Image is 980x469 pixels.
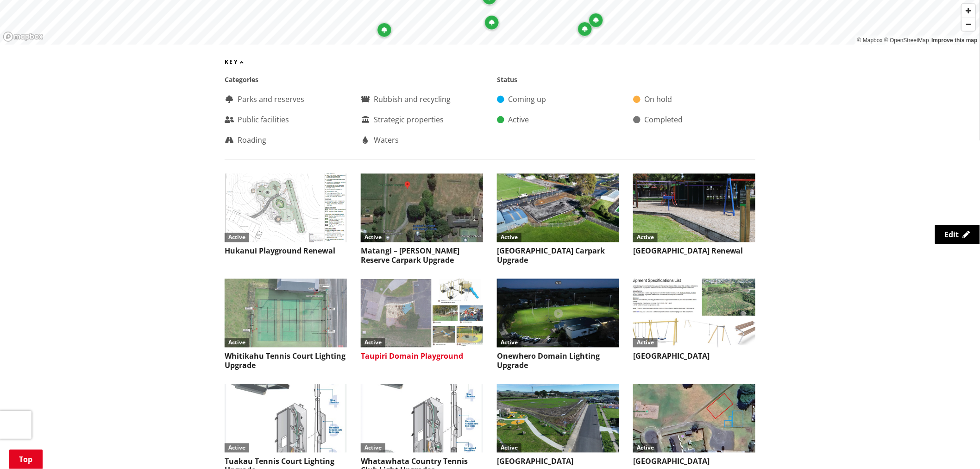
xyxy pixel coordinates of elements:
a: Te Kowhai car parkActive[GEOGRAPHIC_DATA] Carpark Upgrade [497,174,619,265]
div: Roading [225,134,347,146]
a: Top [9,450,43,469]
iframe: Messenger Launcher [937,430,971,463]
h3: Taupiri Domain Playground [361,352,483,361]
a: ActiveTaupiri Domain Playground [361,279,483,361]
img: PR-24015 Taupiri Domain Playground 2 [361,279,483,348]
div: Active [497,233,521,242]
a: Edit [935,225,980,244]
img: PR-22241 Buckland Road Recreational Reserve 3 [497,384,619,453]
h3: Whitikahu Tennis Court Lighting Upgrade [225,352,347,370]
img: PR-24018 Onewhero Domain Lighting Upgrade 2 [497,279,619,348]
h3: [GEOGRAPHIC_DATA] [633,352,755,361]
a: Active[GEOGRAPHIC_DATA] [633,279,755,361]
div: Status [497,75,755,84]
div: Coming up [497,94,619,105]
img: Jack Foster Reserve [361,174,483,243]
div: Rubbish and recycling [361,94,483,105]
div: Active [633,444,658,453]
div: On hold [633,94,755,105]
button: Zoom out [962,18,975,31]
div: Map marker [484,15,499,30]
div: Map marker [578,22,592,37]
a: ActiveMatangi – [PERSON_NAME] Reserve Carpark Upgrade [361,174,483,265]
a: ActiveOnewhero Domain Lighting Upgrade [497,279,619,370]
h3: [GEOGRAPHIC_DATA] [497,457,619,466]
img: PR-22204 Whatawhata Country Tennis Club LIght Upgrades [361,384,483,453]
h3: Onewhero Domain Lighting Upgrade [497,352,619,370]
button: Key [225,59,245,65]
div: Active [497,114,619,125]
img: PR-22173 Tuakau Tennis Court Lighting Upgrade [225,384,347,453]
a: ActiveHukanui Playground Renewal [225,174,347,256]
a: OpenStreetMap [884,37,929,44]
img: PR-24014 DW Playground Fraser Street, Huntly West [633,384,755,453]
div: Active [633,338,658,348]
a: ActiveWhitikahu Tennis Court Lighting Upgrade [225,279,347,370]
img: PR-21107 Hukanui Playground 3.jpg [225,174,347,243]
div: Active [361,338,385,348]
img: Te Kowhai car park [497,174,619,243]
div: Map marker [589,13,603,28]
h3: Hukanui Playground Renewal [225,247,347,256]
div: Active [225,338,249,348]
button: Zoom in [962,4,975,18]
a: Active[GEOGRAPHIC_DATA] Renewal [633,174,755,256]
span: Zoom out [962,18,975,31]
div: Active [361,233,385,242]
div: Waters [361,134,483,146]
img: Paterson Park [633,174,755,243]
div: Active [633,233,658,242]
h3: [GEOGRAPHIC_DATA] [633,457,755,466]
a: Mapbox homepage [3,32,44,42]
div: Strategic properties [361,114,483,125]
div: Active [497,444,521,453]
h3: [GEOGRAPHIC_DATA] Renewal [633,247,755,256]
div: Completed [633,114,755,125]
div: Parks and reserves [225,94,347,105]
div: Active [497,338,521,348]
h3: Matangi – [PERSON_NAME] Reserve Carpark Upgrade [361,247,483,265]
a: Active[GEOGRAPHIC_DATA] [633,384,755,467]
a: Active[GEOGRAPHIC_DATA] [497,384,619,467]
img: Whitikahu Courts Lighting Upgrade [225,279,347,348]
div: Categories [225,75,483,84]
div: Map marker [377,23,392,38]
a: Mapbox [857,37,883,44]
div: Active [225,444,249,453]
div: Active [225,233,249,242]
a: Improve this map [932,37,978,44]
div: Public facilities [225,114,347,125]
div: Active [361,444,385,453]
h3: [GEOGRAPHIC_DATA] Carpark Upgrade [497,247,619,265]
img: Greenslade Reserve Playground Final Design [633,279,755,348]
span: Edit [945,229,959,240]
